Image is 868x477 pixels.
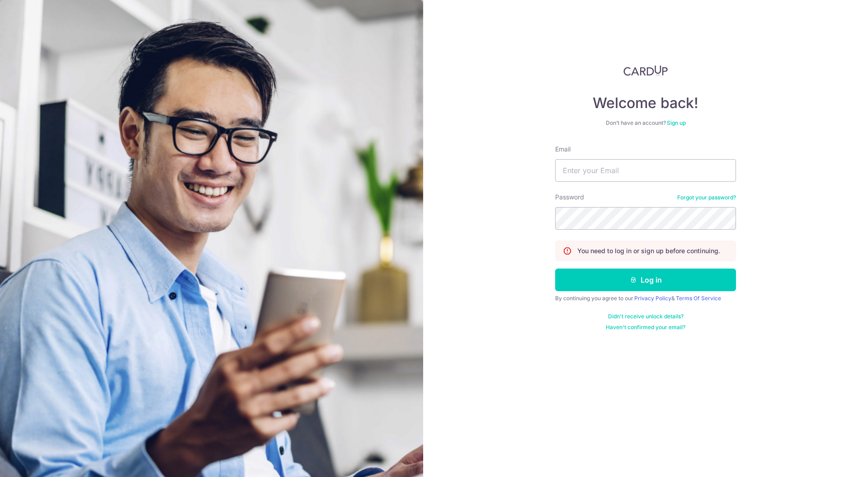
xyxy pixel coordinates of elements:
a: Sign up [667,119,686,126]
a: Forgot your password? [677,194,736,201]
button: Log in [555,269,736,291]
a: Haven't confirmed your email? [606,324,685,331]
label: Password [555,193,584,202]
div: Don’t have an account? [555,119,736,127]
img: CardUp Logo [623,65,668,76]
a: Terms Of Service [676,295,721,302]
a: Privacy Policy [634,295,671,302]
a: Didn't receive unlock details? [608,313,684,320]
p: You need to log in or sign up before continuing. [577,246,720,255]
h4: Welcome back! [555,94,736,112]
label: Email [555,145,571,154]
input: Enter your Email [555,159,736,182]
div: By continuing you agree to our & [555,295,736,302]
